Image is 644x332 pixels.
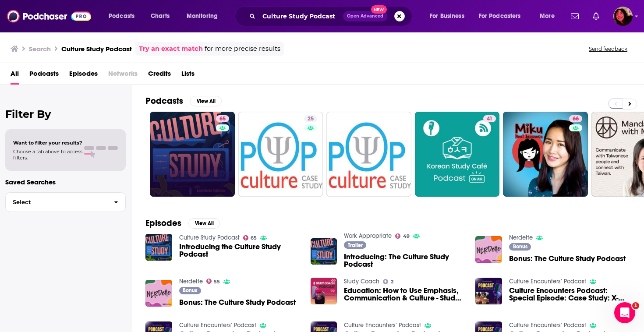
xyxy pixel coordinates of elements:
[567,9,582,24] a: Show notifications dropdown
[613,7,633,26] span: Logged in as Kathryn-Musilek
[151,10,170,22] span: Charts
[214,280,220,284] span: 55
[29,67,59,85] a: Podcasts
[509,321,586,329] a: Culture Encounters’ Podcast
[5,108,126,120] h2: Filter By
[179,278,203,285] a: Nerdette
[187,10,218,22] span: Monitoring
[190,96,222,106] button: View All
[424,9,475,23] button: open menu
[475,236,502,263] img: Bonus: The Culture Study Podcast
[632,302,639,309] span: 1
[534,9,566,23] button: open menu
[613,7,633,26] img: User Profile
[479,10,521,22] span: For Podcasters
[391,280,393,284] span: 2
[205,44,280,54] span: for more precise results
[150,112,235,197] a: 65
[188,218,220,229] button: View All
[259,9,343,23] input: Search podcasts, credits, & more...
[371,5,387,14] span: New
[344,321,421,329] a: Culture Encounters’ Podcast
[148,67,171,85] a: Credits
[513,244,527,249] span: Bonus
[569,115,582,122] a: 66
[348,243,363,248] span: Trailer
[347,14,383,18] span: Open Advanced
[613,7,633,26] button: Show profile menu
[145,280,172,307] img: Bonus: The Culture Study Podcast
[179,234,240,241] a: Culture Study Podcast
[108,67,138,85] span: Networks
[180,9,229,23] button: open menu
[145,218,220,229] a: EpisodesView All
[540,10,555,22] span: More
[509,287,630,302] a: Culture Encounters Podcast: Special Episode: Case Study: X-Men
[145,234,172,261] img: Introducing the Culture Study Podcast
[473,9,534,23] button: open menu
[344,287,465,302] a: Education: How to Use Emphasis, Communication & Culture - Study Coach Podcast
[183,288,197,293] span: Bonus
[415,112,500,197] a: 41
[139,44,203,54] a: Try an exact match
[243,235,257,240] a: 65
[179,299,296,306] a: Bonus: The Culture Study Podcast
[487,115,492,124] span: 41
[344,232,392,240] a: Work Appropriate
[5,178,126,186] p: Saved Searches
[344,253,465,268] a: Introducing: The Culture Study Podcast
[573,115,579,124] span: 66
[475,278,502,304] img: Culture Encounters Podcast: Special Episode: Case Study: X-Men
[483,115,496,122] a: 41
[109,10,134,22] span: Podcasts
[145,9,175,23] a: Charts
[216,115,229,122] a: 65
[13,148,82,161] span: Choose a tab above to access filters.
[308,115,314,124] span: 25
[6,199,107,205] span: Select
[243,6,421,26] div: Search podcasts, credits, & more...
[304,115,317,122] a: 25
[145,218,181,229] h2: Episodes
[206,279,220,284] a: 55
[69,67,98,85] a: Episodes
[403,234,410,238] span: 49
[5,192,126,212] button: Select
[509,255,626,262] a: Bonus: The Culture Study Podcast
[11,67,19,85] a: All
[311,278,337,304] img: Education: How to Use Emphasis, Communication & Culture - Study Coach Podcast
[383,279,393,284] a: 2
[145,95,183,106] h2: Podcasts
[179,321,256,329] a: Culture Encounters’ Podcast
[61,45,132,53] h3: Culture Study Podcast
[503,112,588,197] a: 66
[7,8,91,25] a: Podchaser - Follow, Share and Rate Podcasts
[251,236,257,240] span: 65
[219,115,226,124] span: 65
[395,233,410,239] a: 49
[29,45,51,53] h3: Search
[103,9,146,23] button: open menu
[614,302,635,323] iframe: Intercom live chat
[181,67,195,85] span: Lists
[586,45,630,53] button: Send feedback
[179,243,300,258] a: Introducing the Culture Study Podcast
[311,238,337,265] img: Introducing: The Culture Study Podcast
[589,9,603,24] a: Show notifications dropdown
[344,278,379,285] a: Study Coach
